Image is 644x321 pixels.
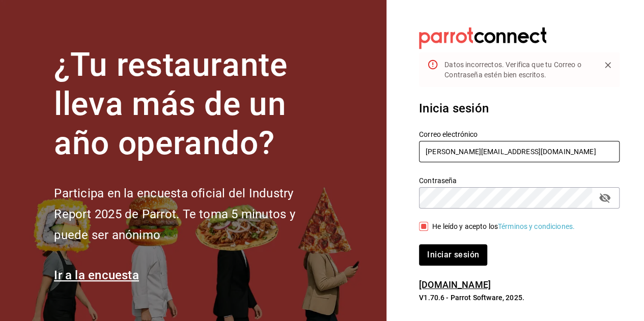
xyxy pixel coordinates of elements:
input: Ingresa tu correo electrónico [419,141,620,162]
h1: ¿Tu restaurante lleva más de un año operando? [54,46,329,163]
label: Correo electrónico [419,131,620,138]
a: [DOMAIN_NAME] [419,279,491,290]
h2: Participa en la encuesta oficial del Industry Report 2025 de Parrot. Te toma 5 minutos y puede se... [54,183,329,245]
div: He leído y acepto los [432,221,575,232]
p: V1.70.6 - Parrot Software, 2025. [419,293,620,303]
div: Datos incorrectos. Verifica que tu Correo o Contraseña estén bien escritos. [444,55,592,84]
a: Términos y condiciones. [498,222,575,230]
button: passwordField [596,189,613,207]
button: Close [600,57,615,73]
h3: Inicia sesión [419,99,620,118]
a: Ir a la encuesta [54,268,139,282]
button: Iniciar sesión [419,244,487,266]
label: Contraseña [419,177,620,184]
